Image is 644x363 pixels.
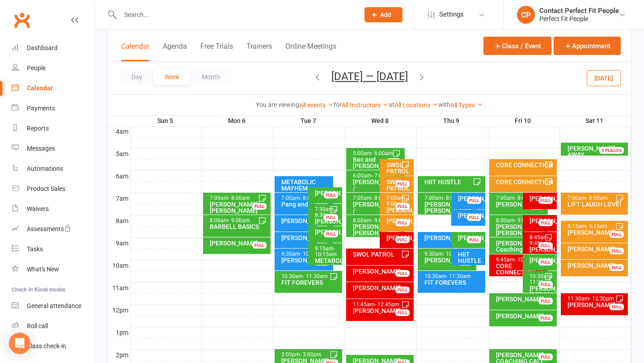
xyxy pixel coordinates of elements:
[529,257,555,263] div: [PERSON_NAME]
[229,195,250,201] span: - 8:00am
[488,115,559,127] th: Fri 10
[285,42,336,61] button: Online Meetings
[342,101,389,109] a: All Instructors
[395,236,410,243] div: FULL
[467,197,481,204] div: FULL
[281,257,331,263] div: [PERSON_NAME]
[281,179,331,191] div: METABOLIC MAYHEM
[12,199,94,219] a: Waivers
[424,235,475,241] div: [PERSON_NAME]
[299,101,334,109] a: All events
[538,315,553,321] div: FULL
[352,268,412,274] div: [PERSON_NAME]
[496,240,546,253] div: [PERSON_NAME] Coaching Call
[386,218,412,224] div: [PERSON_NAME]
[380,11,391,18] span: Add
[567,302,627,308] div: [PERSON_NAME]
[372,195,393,201] span: - 8:00am
[300,195,322,201] span: - 8:00am
[424,257,475,263] div: [PERSON_NAME]
[108,349,130,360] th: 2pm
[386,162,412,174] div: SWOL PATROL
[352,285,412,291] div: [PERSON_NAME]
[515,195,536,201] span: - 8:00am
[11,9,33,31] a: Clubworx
[424,274,483,279] div: 10:30am
[12,316,94,336] a: Roll call
[352,173,403,179] div: 6:00am
[209,218,269,224] div: 8:00am
[352,251,412,257] div: SWOL PATROL
[314,257,340,270] div: METABOLIC MAYHEM
[515,217,536,224] span: - 9:00am
[386,179,412,191] div: SWOL PATROL
[529,285,555,298] div: [PERSON_NAME] [PERSON_NAME]
[610,264,624,271] div: FULL
[443,195,465,201] span: - 8:00am
[424,179,483,185] div: HIIT HUSTLE
[529,235,555,246] div: 8:45am
[314,190,340,196] div: [PERSON_NAME]
[27,245,43,253] div: Tasks
[12,139,94,159] a: Messages
[496,263,546,275] div: CORE CONNECTION
[496,162,555,168] div: CORE CONNECTION
[538,197,553,204] div: FULL
[315,245,337,257] span: - 10:15am
[538,259,553,266] div: FULL
[394,101,438,109] a: All Locations
[252,203,267,210] div: FULL
[538,242,553,249] div: FULL
[386,207,412,226] div: [PERSON_NAME] / [PERSON_NAME]
[121,42,149,61] button: Calendar
[438,101,450,108] strong: with
[12,179,94,199] a: Product Sales
[27,64,46,72] div: People
[496,218,546,224] div: 8:00am
[446,273,471,279] span: - 11:30am
[458,235,483,241] div: [PERSON_NAME]
[352,308,412,314] div: [PERSON_NAME]
[12,336,94,356] a: Class kiosk mode
[120,69,153,85] button: Day
[314,229,340,235] div: [PERSON_NAME]
[529,246,555,265] div: [PERSON_NAME] / [PERSON_NAME]
[324,214,338,221] div: FULL
[589,295,614,302] span: - 12:30pm
[27,145,55,152] div: Messages
[209,201,269,214] div: [PERSON_NAME]/ [PERSON_NAME]
[386,195,412,207] div: 7:00am
[314,207,340,218] div: 7:30am
[530,234,550,246] span: - 9:45am
[530,273,553,285] span: - 11:30am
[229,217,250,224] span: - 9:00am
[467,214,481,221] div: FULL
[599,147,624,154] div: 0 PLACES
[467,236,481,243] div: FULL
[12,219,94,239] a: Assessments
[496,296,555,302] div: [PERSON_NAME]
[496,257,546,263] div: 9:45am
[108,282,130,293] th: 11am
[386,195,407,207] span: - 8:00am
[538,354,553,360] div: FULL
[27,185,65,192] div: Product Sales
[108,148,130,159] th: 5am
[458,212,483,219] div: [PERSON_NAME]
[12,296,94,316] a: General attendance kiosk mode
[515,257,539,263] span: - 10:45am
[12,259,94,279] a: What's New
[386,158,401,165] div: FULL
[324,231,338,237] div: FULL
[439,4,464,25] span: Settings
[395,287,410,293] div: FULL
[424,201,475,214] div: [PERSON_NAME]/ [PERSON_NAME]
[281,251,331,257] div: 9:30am
[12,78,94,98] a: Calendar
[529,274,555,285] div: 10:30am
[587,70,621,86] button: [DATE]
[496,313,555,319] div: [PERSON_NAME]
[273,115,345,127] th: Tue 7
[300,251,325,257] span: - 10:30am
[529,218,555,224] div: [PERSON_NAME]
